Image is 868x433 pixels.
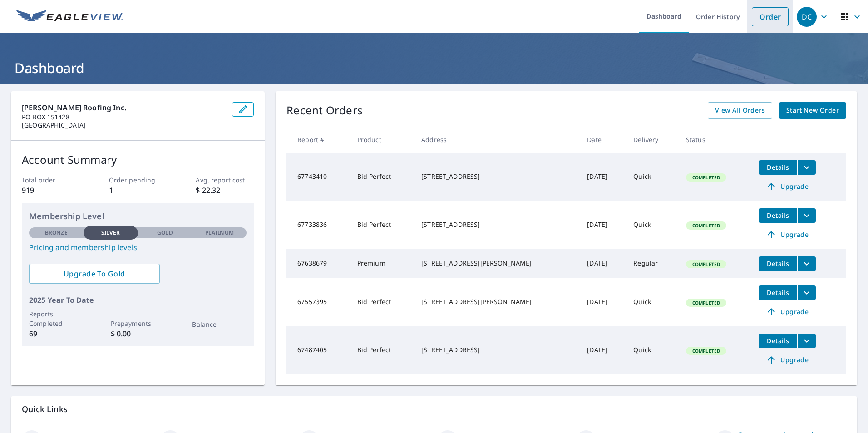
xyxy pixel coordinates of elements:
[421,259,572,268] div: [STREET_ADDRESS][PERSON_NAME]
[759,160,797,175] button: detailsBtn-67743410
[764,354,810,365] span: Upgrade
[779,102,846,119] a: Start New Order
[759,353,816,367] a: Upgrade
[786,105,839,116] span: Start New Order
[11,59,857,77] h1: Dashboard
[45,229,68,237] p: Bronze
[29,295,247,305] p: 2025 Year To Date
[797,334,816,348] button: filesDropdownBtn-67487405
[350,153,414,201] td: Bid Perfect
[626,278,679,326] td: Quick
[759,334,797,348] button: detailsBtn-67487405
[109,185,167,196] p: 1
[350,201,414,249] td: Bid Perfect
[797,7,817,27] div: DC
[797,160,816,175] button: filesDropdownBtn-67743410
[22,185,80,196] p: 919
[205,229,234,237] p: Platinum
[580,201,626,249] td: [DATE]
[752,7,789,26] a: Order
[626,249,679,278] td: Regular
[286,278,350,326] td: 67557395
[580,126,626,153] th: Date
[580,249,626,278] td: [DATE]
[759,227,816,242] a: Upgrade
[764,336,792,345] span: Details
[29,210,247,222] p: Membership Level
[29,309,84,328] p: Reports Completed
[111,328,165,339] p: $ 0.00
[111,319,165,328] p: Prepayments
[16,10,123,24] img: EV Logo
[421,297,572,306] div: [STREET_ADDRESS][PERSON_NAME]
[764,163,792,172] span: Details
[22,152,254,168] p: Account Summary
[286,153,350,201] td: 67743410
[29,242,247,253] a: Pricing and membership levels
[764,229,810,240] span: Upgrade
[679,126,752,153] th: Status
[22,113,225,121] p: PO BOX 151428
[350,249,414,278] td: Premium
[196,175,254,185] p: Avg. report cost
[764,181,810,192] span: Upgrade
[286,102,363,119] p: Recent Orders
[286,326,350,374] td: 67487405
[22,102,225,113] p: [PERSON_NAME] Roofing Inc.
[715,105,765,116] span: View All Orders
[29,264,160,284] a: Upgrade To Gold
[764,211,792,220] span: Details
[580,326,626,374] td: [DATE]
[759,285,797,300] button: detailsBtn-67557395
[286,249,350,278] td: 67638679
[797,256,816,271] button: filesDropdownBtn-67638679
[797,208,816,223] button: filesDropdownBtn-67733836
[421,345,572,354] div: [STREET_ADDRESS]
[687,348,725,354] span: Completed
[764,306,810,317] span: Upgrade
[687,261,725,267] span: Completed
[350,326,414,374] td: Bid Perfect
[286,126,350,153] th: Report #
[797,285,816,300] button: filesDropdownBtn-67557395
[626,126,679,153] th: Delivery
[192,320,247,329] p: Balance
[22,121,225,129] p: [GEOGRAPHIC_DATA]
[687,300,725,306] span: Completed
[22,403,846,415] p: Quick Links
[626,326,679,374] td: Quick
[687,222,725,229] span: Completed
[580,153,626,201] td: [DATE]
[196,185,254,196] p: $ 22.32
[580,278,626,326] td: [DATE]
[759,305,816,319] a: Upgrade
[687,174,725,181] span: Completed
[626,153,679,201] td: Quick
[29,328,84,339] p: 69
[421,220,572,229] div: [STREET_ADDRESS]
[764,288,792,297] span: Details
[109,175,167,185] p: Order pending
[22,175,80,185] p: Total order
[101,229,120,237] p: Silver
[414,126,580,153] th: Address
[759,179,816,194] a: Upgrade
[759,208,797,223] button: detailsBtn-67733836
[36,269,153,279] span: Upgrade To Gold
[157,229,173,237] p: Gold
[626,201,679,249] td: Quick
[708,102,772,119] a: View All Orders
[764,259,792,268] span: Details
[759,256,797,271] button: detailsBtn-67638679
[350,126,414,153] th: Product
[421,172,572,181] div: [STREET_ADDRESS]
[286,201,350,249] td: 67733836
[350,278,414,326] td: Bid Perfect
